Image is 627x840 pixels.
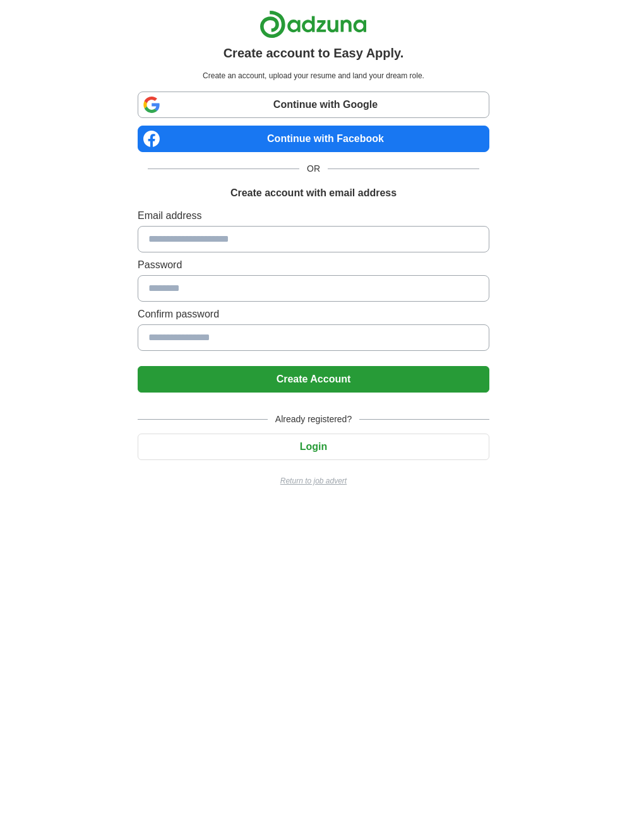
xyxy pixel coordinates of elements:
[138,257,489,273] label: Password
[268,413,359,426] span: Already registered?
[230,186,397,201] h1: Create account with email address
[299,162,328,175] span: OR
[260,10,367,38] img: Adzuna logo
[138,366,489,393] button: Create Account
[140,70,487,81] p: Create an account, upload your resume and land your dream role.
[138,307,489,322] label: Confirm password
[224,44,404,62] h1: Create account to Easy Apply.
[138,92,489,118] a: Continue with Google
[138,475,489,487] a: Return to job advert
[138,441,489,452] a: Login
[138,434,489,460] button: Login
[138,126,489,152] a: Continue with Facebook
[138,208,489,223] label: Email address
